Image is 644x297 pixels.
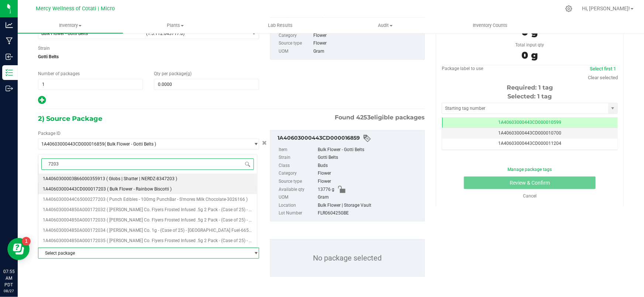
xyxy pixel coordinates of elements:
a: Audit [333,18,438,33]
span: 1A40603000443CD000010599 [498,120,561,125]
span: 13776 g [318,186,334,194]
p: 08/27 [3,288,14,294]
span: 1A40603000443CD000010700 [498,130,561,136]
label: Location [279,202,316,210]
input: 0.0000 [154,79,258,90]
span: Qty per package [154,71,192,76]
span: Package label to use [442,66,483,71]
a: Clear selected [588,75,618,80]
span: Number of packages [38,71,80,76]
iframe: Resource center unread badge [22,237,31,246]
a: Inventory Counts [438,18,543,33]
div: Flower [313,39,421,48]
span: Plants [123,22,228,29]
div: Gram [318,193,421,202]
span: 2) Source Package [38,113,102,124]
p: 07:55 AM PDT [3,268,14,288]
div: Flower [318,178,421,186]
span: 0 g [521,49,538,61]
span: Audit [333,22,438,29]
iframe: Resource center [7,238,30,260]
a: Manage package tags [507,167,552,172]
a: Cancel [523,193,537,199]
span: Required: 1 tag [507,84,553,91]
span: ( Bulk Flower - Gotti Belts ) [104,141,156,147]
label: Available qty [279,186,316,194]
span: (g) [186,71,192,76]
label: UOM [279,48,312,56]
inline-svg: Inventory [6,69,13,76]
span: Hi, [PERSON_NAME]! [582,6,630,11]
span: select [249,139,259,149]
a: Select first 1 [590,66,616,71]
div: FLR060425GBE [318,209,421,217]
input: 1 [38,79,142,90]
label: Category [279,32,312,40]
div: 1A40603000443CD000016859 [278,134,421,143]
span: Inventory Counts [463,22,518,29]
span: 1A40603000443CD000011204 [498,141,561,146]
a: Plants [123,18,228,33]
inline-svg: Inbound [6,53,13,60]
div: Gotti Belts [318,154,421,162]
label: Strain [279,154,316,162]
span: Lab Results [258,22,303,29]
div: Gram [313,48,421,56]
label: Lot Number [279,209,316,217]
label: Class [279,162,316,170]
label: Source type [279,39,312,48]
span: Package ID [38,131,61,136]
a: Inventory [18,18,123,33]
span: select [608,103,617,113]
div: Manage settings [564,5,574,12]
span: Selected: 1 tag [507,93,552,100]
div: Bulk Flower - Gotti Belts [318,146,421,154]
label: Category [279,170,316,178]
div: Flower [318,170,421,178]
div: Bulk Flower | Storage Vault [318,202,421,210]
a: Lab Results [228,18,333,33]
span: 1A40603000443CD000016859 [41,141,104,147]
inline-svg: Analytics [6,21,13,29]
inline-svg: Outbound [6,85,13,92]
button: Cancel button [260,138,269,148]
span: Gotti Belts [38,51,259,62]
input: Starting tag number [442,103,608,113]
inline-svg: Manufacturing [6,37,13,45]
div: Flower [313,32,421,40]
label: UOM [279,193,316,202]
label: Strain [38,45,50,52]
span: Found eligible packages [335,113,425,122]
span: Add new output [38,99,46,104]
span: Inventory [18,22,123,29]
label: Source type [279,178,316,186]
label: Item [279,146,316,154]
span: Total input qty [515,42,544,48]
p: No package selected [271,240,424,276]
button: Review & Confirm [464,177,596,189]
div: Buds [318,162,421,170]
span: 0 g [521,26,538,38]
span: Mercy Wellness of Cotati | Micro [36,6,115,12]
span: 4253 [356,114,371,121]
